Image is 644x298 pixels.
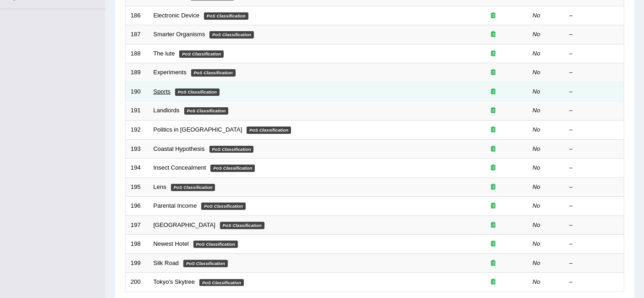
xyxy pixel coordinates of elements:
a: [GEOGRAPHIC_DATA] [154,221,215,228]
div: Exam occurring question [464,259,523,268]
div: Exam occurring question [464,30,523,39]
div: – [569,164,619,172]
em: No [533,88,540,95]
em: PoS Classification [199,279,244,287]
div: – [569,11,619,20]
td: 199 [126,254,149,273]
div: Exam occurring question [464,68,523,77]
td: 187 [126,25,149,44]
em: No [533,164,540,171]
div: – [569,68,619,77]
em: No [533,12,540,19]
em: PoS Classification [184,107,229,115]
em: No [533,107,540,114]
a: Electronic Device [154,12,199,19]
em: PoS Classification [179,50,224,58]
div: – [569,145,619,154]
div: Exam occurring question [464,106,523,115]
em: PoS Classification [247,127,291,134]
td: 191 [126,101,149,121]
div: Exam occurring question [464,11,523,20]
div: – [569,30,619,39]
a: Parental Income [154,202,197,209]
div: Exam occurring question [464,278,523,287]
div: – [569,278,619,287]
em: PoS Classification [209,146,254,153]
div: Exam occurring question [464,240,523,248]
td: 186 [126,6,149,25]
div: Exam occurring question [464,164,523,172]
div: – [569,259,619,268]
div: Exam occurring question [464,126,523,134]
a: Silk Road [154,259,179,266]
td: 198 [126,235,149,254]
div: – [569,126,619,134]
a: Politics in [GEOGRAPHIC_DATA] [154,126,242,133]
em: No [533,69,540,76]
em: No [533,126,540,133]
em: PoS Classification [204,12,248,20]
a: Insect Concealment [154,164,206,171]
a: Landlords [154,107,180,114]
div: Exam occurring question [464,88,523,96]
a: Newest Hotel [154,240,189,247]
em: PoS Classification [220,222,264,229]
em: PoS Classification [210,165,255,172]
a: Coastal Hypothesis [154,145,205,152]
a: Sports [154,88,171,95]
em: PoS Classification [171,184,215,191]
div: Exam occurring question [464,183,523,192]
a: Smarter Organisms [154,31,205,38]
td: 190 [126,82,149,101]
em: No [533,240,540,247]
em: PoS Classification [193,241,238,248]
em: PoS Classification [183,260,228,267]
a: Tokyo's Skytree [154,278,195,285]
div: – [569,221,619,230]
div: – [569,50,619,58]
em: No [533,145,540,152]
a: Experiments [154,69,187,76]
td: 195 [126,177,149,197]
em: No [533,202,540,209]
em: No [533,31,540,38]
td: 197 [126,215,149,235]
div: – [569,106,619,115]
div: Exam occurring question [464,145,523,154]
em: PoS Classification [201,203,246,210]
td: 188 [126,44,149,63]
div: Exam occurring question [464,50,523,58]
div: – [569,240,619,248]
td: 192 [126,120,149,139]
a: The lute [154,50,175,57]
td: 200 [126,273,149,292]
em: No [533,221,540,228]
em: No [533,278,540,285]
em: No [533,50,540,57]
div: Exam occurring question [464,221,523,230]
em: No [533,259,540,266]
div: – [569,202,619,210]
div: Exam occurring question [464,202,523,210]
em: PoS Classification [175,88,220,96]
em: PoS Classification [191,69,236,77]
div: – [569,183,619,192]
td: 189 [126,63,149,83]
div: – [569,88,619,96]
td: 194 [126,159,149,178]
td: 193 [126,139,149,159]
em: PoS Classification [209,31,254,39]
em: No [533,183,540,190]
td: 196 [126,197,149,216]
a: Lens [154,183,166,190]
